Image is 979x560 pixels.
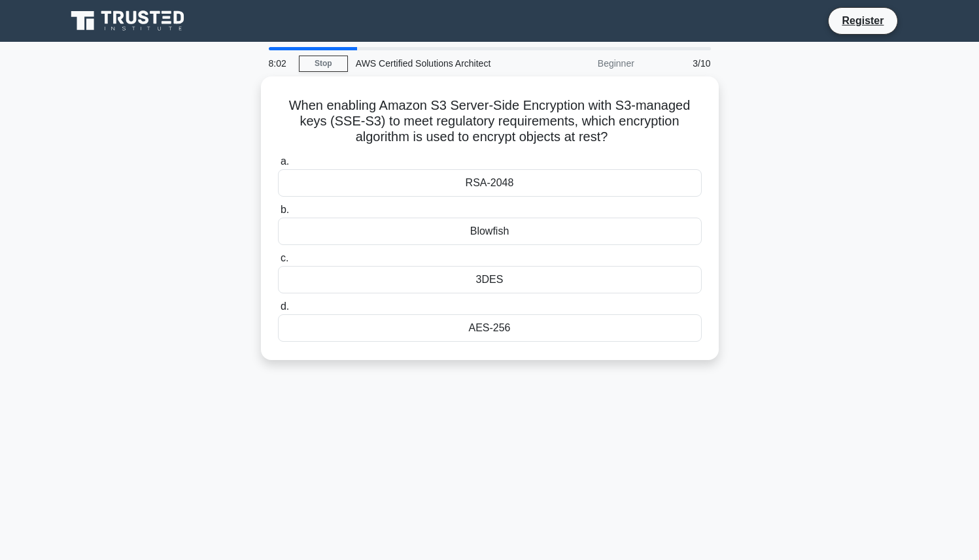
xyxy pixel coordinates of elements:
h5: When enabling Amazon S3 Server-Side Encryption with S3-managed keys (SSE-S3) to meet regulatory r... [277,97,703,146]
div: 8:02 [261,50,299,76]
div: AES-256 [278,314,702,342]
div: RSA-2048 [278,169,702,197]
a: Stop [299,56,348,72]
div: Beginner [528,50,642,76]
span: b. [281,204,289,215]
div: AWS Certified Solutions Architect [348,50,528,76]
a: Register [834,12,891,29]
div: Blowfish [278,218,702,245]
div: 3DES [278,266,702,293]
div: 3/10 [642,50,719,76]
span: a. [281,156,289,167]
span: d. [281,301,289,312]
span: c. [281,252,288,263]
